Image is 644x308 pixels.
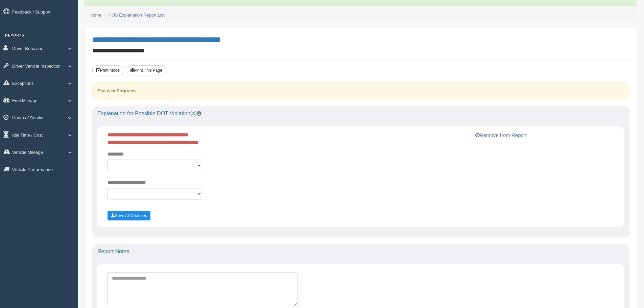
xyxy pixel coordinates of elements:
[92,65,123,75] button: Print Mode
[473,131,529,139] button: Remove from Report
[127,65,166,75] button: Print This Page
[92,82,629,99] div: Status:
[92,244,629,259] div: Report Notes
[90,13,101,18] a: Home
[108,211,150,220] button: Save
[92,106,629,121] div: Explanation for Possible DOT Violation(s)
[111,88,136,93] strong: In Progress
[109,13,165,18] a: HOS Explanation Report List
